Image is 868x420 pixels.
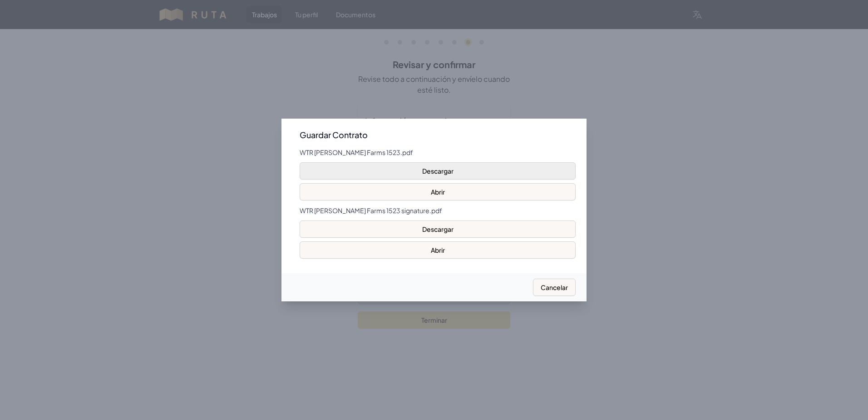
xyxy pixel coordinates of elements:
[300,241,576,259] button: Abrir
[533,279,576,296] button: Cancelar
[300,206,576,217] div: WTR [PERSON_NAME] Farms 1523 signature.pdf
[300,130,576,140] h3: Guardar Contrato
[300,183,576,200] button: Abrir
[300,220,576,238] button: Descargar
[300,148,576,159] div: WTR [PERSON_NAME] Farms 1523.pdf
[300,162,576,180] button: Descargar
